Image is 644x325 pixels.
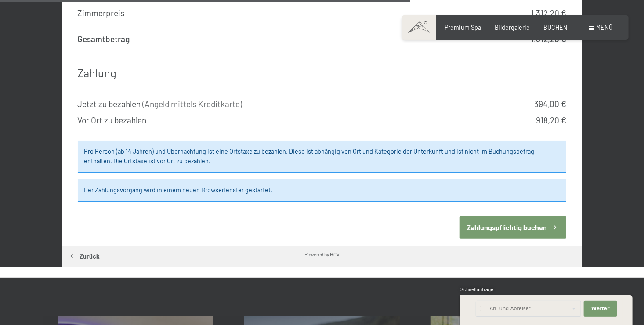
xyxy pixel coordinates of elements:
a: BUCHEN [543,24,568,31]
button: Weiter [584,301,617,317]
div: Vor Ort zu bezahlen [78,115,147,126]
h3: Zahlung [78,59,567,87]
span: Menü [597,24,613,31]
div: 394,00 € [534,98,566,110]
span: Schnellanfrage [460,286,493,292]
div: 918,20 € [536,115,566,126]
span: Weiter [591,305,610,312]
div: Powered by HGV [304,251,340,258]
a: Premium Spa [445,24,481,31]
button: Zahlungspflichtig buchen [460,216,566,238]
div: Jetzt zu bezahlen [78,98,242,110]
div: Gesamtbetrag [78,33,130,45]
div: 1.312,20 € [531,7,566,19]
div: Zimmerpreis [78,7,125,19]
div: Der Zahlungsvorgang wird in einem neuen Browserfenster gestartet. [78,179,567,202]
a: Bildergalerie [495,24,530,31]
button: Zurück [62,246,106,267]
span: ( Angeld mittels Kreditkarte ) [143,99,242,109]
div: Pro Person (ab 14 Jahren) und Übernachtung ist eine Ortstaxe zu bezahlen. Diese ist abhängig von ... [78,141,567,173]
